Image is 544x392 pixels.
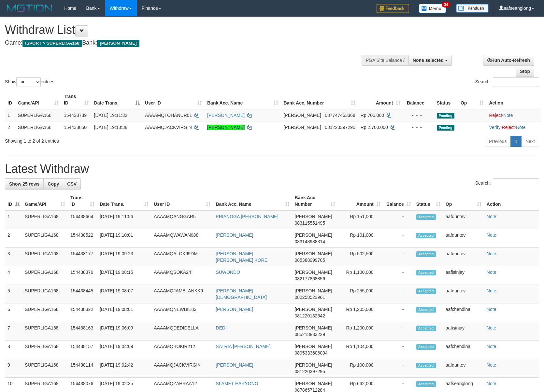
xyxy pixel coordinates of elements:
a: SATRIA [PERSON_NAME] [216,344,270,349]
td: Rp 1,104,000 [338,341,383,359]
a: Note [516,125,526,130]
a: SLAMET HARYONO [216,381,258,386]
td: Rp 100,000 [338,359,383,378]
a: Note [487,381,496,386]
img: MOTION_logo.png [5,3,54,13]
th: Game/API: activate to sort column ascending [22,192,68,210]
td: aafisinjay [443,266,484,285]
a: Verify [489,125,500,130]
span: [PERSON_NAME] [97,40,139,47]
th: Op: activate to sort column ascending [443,192,484,210]
span: Copy 083143988314 to clipboard [295,239,325,244]
td: SUPERLIGA168 [22,229,68,248]
h1: Latest Withdraw [5,162,539,175]
a: Note [487,288,496,293]
td: 8 [5,341,22,359]
span: [PERSON_NAME] [295,307,332,312]
label: Show entries [5,77,54,87]
td: aafduntev [443,285,484,303]
td: AAAAMQNEWBIE83 [151,303,213,322]
td: aafchendina [443,341,484,359]
td: [DATE] 19:02:42 [97,359,151,378]
span: AAAAMQTOHANUR01 [145,113,192,118]
td: [DATE] 19:04:09 [97,341,151,359]
td: SUPERLIGA168 [22,210,68,229]
span: CSV [67,181,77,187]
td: Rp 502,500 [338,248,383,266]
td: SUPERLIGA168 [15,109,61,121]
td: 154438322 [68,303,97,322]
td: Rp 101,000 [338,229,383,248]
span: Accepted [416,326,436,331]
a: Stop [516,66,534,77]
td: Rp 1,205,000 [338,303,383,322]
input: Search: [493,178,539,188]
span: Copy [48,181,59,187]
span: ISPORT > SUPERLIGA168 [22,40,82,47]
td: [DATE] 19:11:56 [97,210,151,229]
td: 1 [5,109,15,121]
a: SUWONDO [216,270,240,275]
th: ID [5,91,15,109]
div: PGA Site Balance / [362,55,408,66]
span: Copy 0895333606094 to clipboard [295,350,328,356]
span: [PERSON_NAME] [295,232,332,238]
td: Rp 1,100,000 [338,266,383,285]
td: 3 [5,248,22,266]
span: Rp 705.000 [361,113,384,118]
span: 154438739 [64,113,87,118]
td: 154438114 [68,359,97,378]
span: [PERSON_NAME] [283,125,321,130]
td: AAAAMQANGGAR5 [151,210,213,229]
td: AAAAMQBOKIR212 [151,341,213,359]
span: Accepted [416,363,436,368]
td: SUPERLIGA168 [22,248,68,266]
th: Game/API: activate to sort column ascending [15,91,61,109]
th: User ID: activate to sort column ascending [151,192,213,210]
img: panduan.png [456,4,489,13]
td: 9 [5,359,22,378]
th: Trans ID: activate to sort column ascending [68,192,97,210]
td: aafchendina [443,303,484,322]
th: Amount: activate to sort column ascending [338,192,383,210]
a: Note [487,251,496,256]
td: aafduntev [443,248,484,266]
span: [DATE] 19:11:32 [94,113,127,118]
span: [PERSON_NAME] [295,288,332,293]
a: Note [487,307,496,312]
a: Note [487,344,496,349]
td: 6 [5,303,22,322]
a: [PERSON_NAME] [216,232,253,238]
img: Feedback.jpg [377,4,409,13]
span: Copy 085388999705 to clipboard [295,258,325,263]
a: [PERSON_NAME][DEMOGRAPHIC_DATA] [216,288,267,300]
a: PRIANGGA [PERSON_NAME] [216,214,278,219]
a: Previous [485,136,511,147]
td: aafisinjay [443,322,484,341]
span: Copy 085218833229 to clipboard [295,332,325,337]
th: Date Trans.: activate to sort column ascending [97,192,151,210]
td: [DATE] 19:08:15 [97,266,151,285]
span: Accepted [416,251,436,257]
div: - - - [406,124,432,131]
th: Trans ID: activate to sort column ascending [61,91,92,109]
th: Action [486,91,541,109]
td: - [383,322,414,341]
span: [PERSON_NAME] [283,113,321,118]
td: - [383,210,414,229]
a: Copy [43,178,63,189]
span: Copy 081220397295 to clipboard [325,125,355,130]
td: 154438445 [68,285,97,303]
a: Reject [489,113,502,118]
span: Copy 087747463368 to clipboard [325,113,355,118]
th: Status: activate to sort column ascending [414,192,443,210]
td: SUPERLIGA168 [15,121,61,133]
th: Balance: activate to sort column ascending [383,192,414,210]
td: 2 [5,229,22,248]
td: · [486,109,541,121]
span: [PERSON_NAME] [295,344,332,349]
td: [DATE] 19:06:09 [97,322,151,341]
span: Pending [437,113,454,119]
th: Status [434,91,458,109]
td: SUPERLIGA168 [22,303,68,322]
